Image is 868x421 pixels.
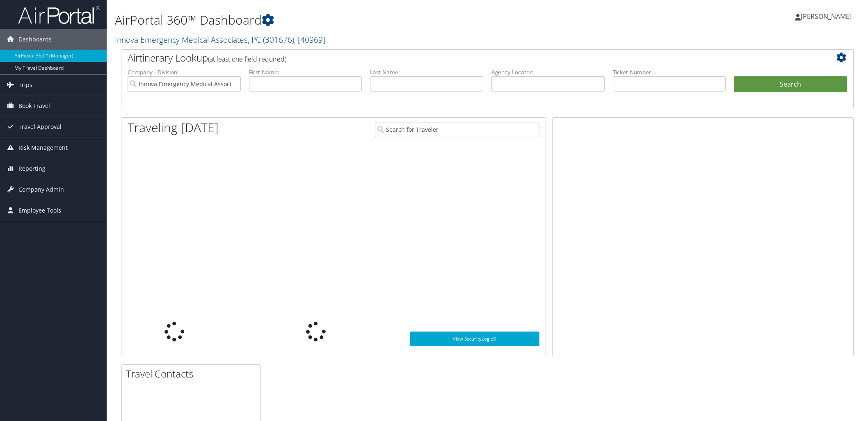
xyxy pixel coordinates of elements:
button: Search [734,76,847,93]
span: Reporting [18,158,46,179]
a: [PERSON_NAME] [795,4,860,29]
label: Ticket Number: [613,68,726,76]
a: Innova Emergency Medical Associates, PC [115,34,325,45]
span: Book Travel [18,96,50,116]
a: View SecurityLogic® [410,332,539,346]
span: Company Admin [18,179,64,200]
label: Last Name: [370,68,483,76]
span: [PERSON_NAME] [801,12,852,21]
span: Dashboards [18,29,52,50]
h2: Travel Contacts [126,367,260,381]
span: Risk Management [18,137,68,158]
span: Trips [18,75,32,95]
input: Search for Traveler [375,122,539,137]
span: ( 301676 ) [263,34,294,45]
label: Agency Locator: [491,68,605,76]
h1: Traveling [DATE] [128,119,219,136]
span: Travel Approval [18,117,62,137]
h2: Airtinerary Lookup [128,51,786,65]
label: First Name: [249,68,362,76]
span: (at least one field required) [208,55,286,64]
h1: AirPortal 360™ Dashboard [115,11,612,29]
span: , [ 40969 ] [294,34,325,45]
label: Company - Division: [128,68,241,76]
span: Employee Tools [18,200,61,221]
img: airportal-logo.png [18,5,100,25]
